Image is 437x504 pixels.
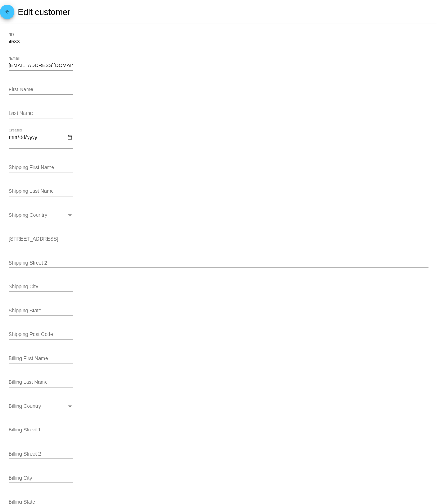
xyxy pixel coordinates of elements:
[9,213,73,218] mat-select: Shipping Country
[9,403,41,409] span: Billing Country
[9,475,73,481] input: Billing City
[9,165,73,171] input: Shipping First Name
[9,427,73,433] input: Billing Street 1
[9,134,73,146] input: Created
[9,379,73,385] input: Billing Last Name
[3,9,11,18] mat-icon: arrow_back
[9,260,428,266] input: Shipping Street 2
[9,451,73,457] input: Billing Street 2
[9,284,73,290] input: Shipping City
[9,356,73,361] input: Billing First Name
[9,87,73,93] input: First Name
[9,332,73,337] input: Shipping Post Code
[9,188,73,194] input: Shipping Last Name
[9,308,73,314] input: Shipping State
[9,236,428,242] input: Shipping Street 1
[9,63,73,69] input: *Email
[9,403,73,409] mat-select: Billing Country
[9,111,73,116] input: Last Name
[9,212,47,218] span: Shipping Country
[18,7,70,17] h2: Edit customer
